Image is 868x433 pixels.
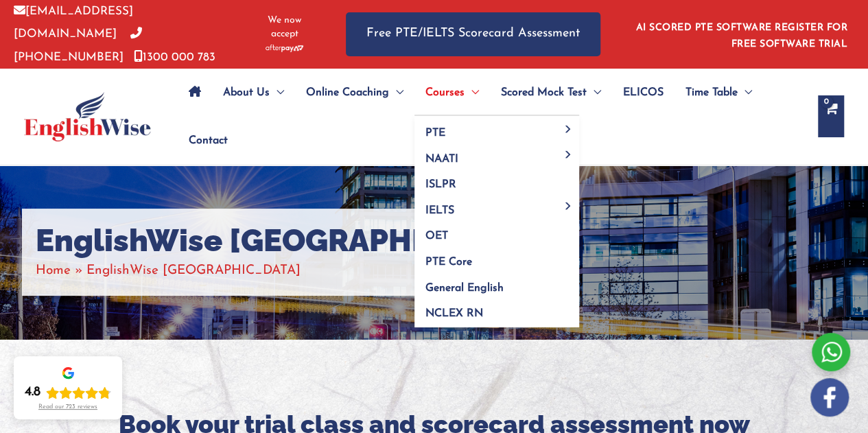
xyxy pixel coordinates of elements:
[587,69,601,117] span: Menu Toggle
[501,69,587,117] span: Scored Mock Test
[425,231,448,242] span: OET
[414,141,579,167] a: NAATIMenu Toggle
[414,245,579,271] a: PTE Core
[257,14,312,41] span: We now accept
[414,69,490,117] a: CoursesMenu Toggle
[685,69,738,117] span: Time Table
[561,125,576,132] span: Menu Toggle
[25,384,111,401] div: Rating: 4.8 out of 5
[270,69,284,117] span: Menu Toggle
[178,117,228,165] a: Contact
[24,92,151,141] img: cropped-ew-logo
[465,69,479,117] span: Menu Toggle
[389,69,403,117] span: Menu Toggle
[36,222,546,259] h1: EnglishWise [GEOGRAPHIC_DATA]
[212,69,295,117] a: About UsMenu Toggle
[425,308,483,319] span: NCLEX RN
[414,270,579,296] a: General English
[738,69,752,117] span: Menu Toggle
[25,384,40,401] div: 4.8
[636,23,848,49] a: AI SCORED PTE SOFTWARE REGISTER FOR FREE SOFTWARE TRIAL
[425,69,465,117] span: Courses
[414,193,579,219] a: IELTSMenu Toggle
[561,151,576,159] span: Menu Toggle
[561,202,576,210] span: Menu Toggle
[14,5,133,40] a: [EMAIL_ADDRESS][DOMAIN_NAME]
[414,167,579,194] a: ISLPR
[612,69,675,117] a: ELICOS
[36,264,71,277] a: Home
[223,69,270,117] span: About Us
[266,45,303,52] img: Afterpay-Logo
[425,179,456,190] span: ISLPR
[36,259,546,282] nav: Breadcrumbs
[425,257,472,268] span: PTE Core
[414,296,579,328] a: NCLEX RN
[490,69,612,117] a: Scored Mock TestMenu Toggle
[86,264,301,277] span: EnglishWise [GEOGRAPHIC_DATA]
[414,219,579,245] a: OET
[134,51,215,63] a: 1300 000 783
[623,69,664,117] span: ELICOS
[295,69,414,117] a: Online CoachingMenu Toggle
[628,12,854,56] aside: Header Widget 1
[178,69,804,165] nav: Site Navigation: Main Menu
[306,69,389,117] span: Online Coaching
[414,116,579,142] a: PTEMenu Toggle
[189,117,228,165] span: Contact
[38,403,97,411] div: Read our 723 reviews
[425,205,454,216] span: IELTS
[14,28,142,62] a: [PHONE_NUMBER]
[425,154,458,165] span: NAATI
[346,12,600,56] a: Free PTE/IELTS Scorecard Assessment
[675,69,763,117] a: Time TableMenu Toggle
[425,128,445,139] span: PTE
[810,378,849,417] img: white-facebook.png
[818,95,844,137] a: View Shopping Cart, empty
[425,283,504,294] span: General English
